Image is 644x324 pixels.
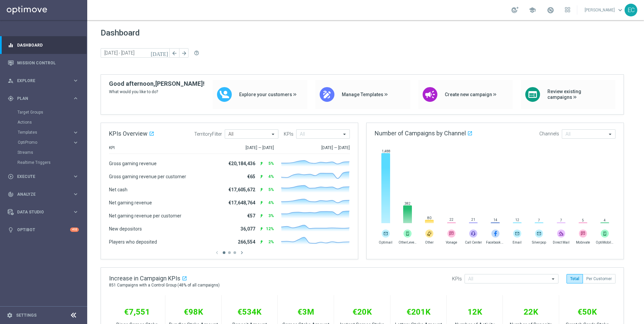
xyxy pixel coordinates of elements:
[18,130,66,134] span: Templates
[70,228,79,232] div: +10
[625,4,637,16] div: EC
[8,221,79,239] div: Optibot
[17,54,79,72] a: Mission Control
[8,227,14,233] i: lightbulb
[17,175,72,179] span: Execute
[17,150,70,155] a: Streams
[17,120,70,125] a: Actions
[17,96,72,101] span: Plan
[8,191,14,197] i: track_changes
[7,174,79,179] button: play_circle_outline Execute keyboard_arrow_right
[8,36,79,54] div: Dashboard
[8,78,72,84] div: Explore
[17,147,87,157] div: Streams
[8,209,72,215] div: Data Studio
[17,221,70,239] a: Optibot
[72,191,79,197] i: keyboard_arrow_right
[72,129,79,136] i: keyboard_arrow_right
[17,160,70,165] a: Realtime Triggers
[17,127,87,137] div: Templates
[72,77,79,84] i: keyboard_arrow_right
[72,95,79,102] i: keyboard_arrow_right
[8,78,14,84] i: person_search
[17,110,70,115] a: Target Groups
[18,140,66,144] span: OptiPromo
[584,5,625,15] a: [PERSON_NAME]keyboard_arrow_down
[8,174,14,180] i: play_circle_outline
[17,36,79,54] a: Dashboard
[17,79,72,83] span: Explore
[8,42,14,48] i: equalizer
[7,312,13,318] i: settings
[72,139,79,146] i: keyboard_arrow_right
[17,107,87,117] div: Target Groups
[7,78,79,83] button: person_search Explore keyboard_arrow_right
[18,140,72,144] div: OptiPromo
[17,157,87,168] div: Realtime Triggers
[7,192,79,197] button: track_changes Analyze keyboard_arrow_right
[17,130,79,135] button: Templates keyboard_arrow_right
[8,95,14,102] i: gps_fixed
[7,209,79,215] button: Data Studio keyboard_arrow_right
[8,174,72,180] div: Execute
[8,191,72,197] div: Analyze
[8,95,72,102] div: Plan
[7,96,79,101] button: gps_fixed Plan keyboard_arrow_right
[8,54,79,72] div: Mission Control
[17,140,79,145] button: OptiPromo keyboard_arrow_right
[17,137,87,147] div: OptiPromo
[17,117,87,127] div: Actions
[616,6,624,14] span: keyboard_arrow_down
[17,210,72,214] span: Data Studio
[72,173,79,180] i: keyboard_arrow_right
[7,60,79,66] button: Mission Control
[7,227,79,233] button: lightbulb Optibot +10
[18,130,72,134] div: Templates
[529,6,536,14] span: school
[17,192,72,196] span: Analyze
[7,43,79,48] button: equalizer Dashboard
[72,209,79,215] i: keyboard_arrow_right
[16,313,37,317] a: Settings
